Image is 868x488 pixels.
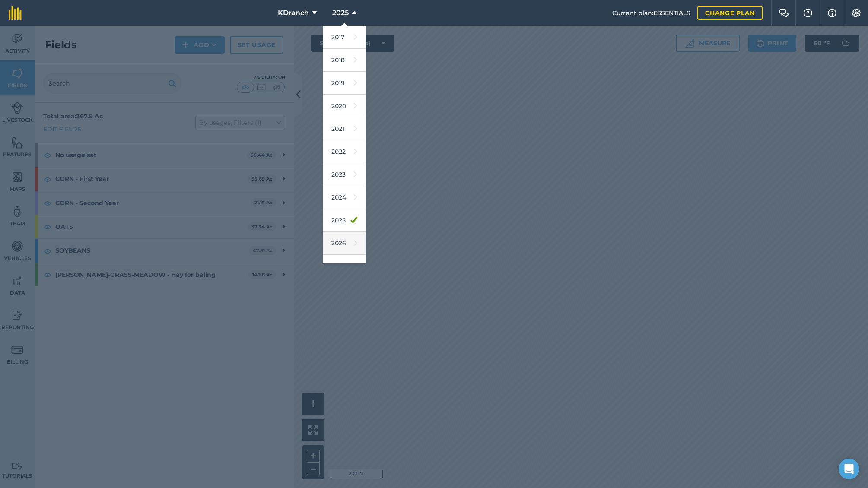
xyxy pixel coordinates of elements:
a: 2020 [323,95,366,117]
a: 2027 [323,255,366,278]
a: 2022 [323,140,366,163]
img: A cog icon [851,9,862,17]
a: 2019 [323,72,366,95]
img: A question mark icon [803,9,813,17]
span: Current plan : ESSENTIALS [612,8,690,18]
img: fieldmargin Logo [9,6,22,20]
a: 2024 [323,186,366,209]
a: 2023 [323,163,366,186]
a: 2025 [323,209,366,232]
img: Two speech bubbles overlapping with the left bubble in the forefront [779,9,789,17]
div: Open Intercom Messenger [839,459,859,479]
img: svg+xml;base64,PHN2ZyB4bWxucz0iaHR0cDovL3d3dy53My5vcmcvMjAwMC9zdmciIHdpZHRoPSIxNyIgaGVpZ2h0PSIxNy... [828,8,836,18]
a: 2021 [323,117,366,140]
span: 2025 [332,8,349,18]
a: 2026 [323,232,366,255]
a: 2018 [323,49,366,72]
a: Change plan [697,6,763,20]
span: KDranch [278,8,309,18]
a: 2017 [323,26,366,49]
